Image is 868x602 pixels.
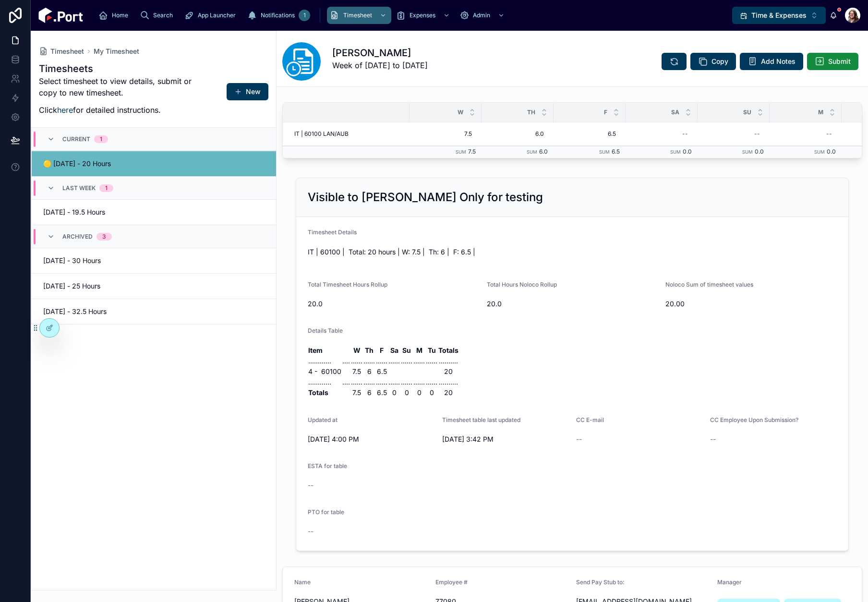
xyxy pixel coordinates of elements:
[38,8,83,23] img: App logo
[308,190,543,205] h2: Visible to [PERSON_NAME] Only for testing
[807,53,858,70] button: Submit
[308,247,837,257] p: IT | 60100 | Total: 20 hours | W: 7.5 | Th: 6 | F: 6.5 |
[400,387,413,398] td: 0
[363,377,375,387] td: ......
[308,434,434,444] span: [DATE] 4:00 PM
[665,299,837,309] span: 20.00
[350,356,363,366] td: ......
[438,387,459,398] td: 20
[39,104,196,116] p: Click for detailed instructions.
[62,184,96,192] span: Last Week
[227,83,268,100] button: New
[294,130,349,138] span: IT | 60100 LAN/AUB
[332,60,428,71] p: Week of [DATE] to [DATE]
[438,356,459,366] td: ..........
[419,130,472,138] span: 7.5
[342,356,350,366] td: ....
[308,366,342,377] td: 4 - 60100
[413,356,425,366] td: ......
[456,149,466,155] small: Sum
[743,108,751,116] span: Su
[39,47,84,56] a: Timesheet
[491,130,544,138] span: 6.0
[413,345,425,356] th: M
[32,299,276,324] a: [DATE] - 32.5 Hours
[39,75,196,98] p: Select timesheet to view details, submit or copy to new timesheet.
[576,578,625,586] span: Send Pay Stub to:
[442,434,569,444] span: [DATE] 3:42 PM
[94,47,139,56] a: My Timesheet
[105,184,108,192] div: 1
[393,7,455,24] a: Expenses
[732,7,826,24] button: Select Button
[294,578,311,586] span: Name
[32,248,276,273] a: [DATE] - 30 Hours
[690,53,736,70] button: Copy
[710,416,798,423] span: CC Employee Upon Submission?
[308,508,344,516] span: PTO for table
[818,108,823,116] span: M
[299,10,310,21] div: 1
[682,130,688,138] div: --
[43,207,148,217] span: [DATE] - 19.5 Hours
[457,7,509,24] a: Admin
[43,256,148,265] span: [DATE] - 30 Hours
[350,377,363,387] td: ......
[826,130,832,138] div: --
[527,108,535,116] span: Th
[576,416,604,423] span: CC E-mail
[413,387,425,398] td: 0
[425,356,438,366] td: ......
[438,345,459,356] th: Totals
[32,273,276,299] a: [DATE] - 25 Hours
[375,387,388,398] td: 6.5
[576,434,582,444] span: --
[50,47,84,56] span: Timesheet
[827,148,836,155] span: 0.0
[388,345,400,356] th: Sa
[413,377,425,387] td: ......
[563,130,616,138] span: 6.5
[438,366,459,377] td: 20
[244,7,313,24] a: Notifications1
[363,356,375,366] td: ......
[814,149,825,155] small: Sum
[350,366,363,377] td: 7.5
[57,105,73,115] a: here
[308,377,342,387] td: ............
[261,12,295,19] span: Notifications
[740,53,803,70] button: Add Notes
[604,108,607,116] span: F
[388,387,400,398] td: 0
[153,12,173,19] span: Search
[308,388,328,397] strong: Totals
[425,345,438,356] th: Tu
[343,12,372,19] span: Timesheet
[754,130,760,138] div: --
[751,11,807,20] span: Time & Expenses
[363,387,375,398] td: 6
[599,149,610,155] small: Sum
[43,159,148,169] span: 🟡 [DATE] - 20 Hours
[43,281,148,291] span: [DATE] - 25 Hours
[410,12,435,19] span: Expenses
[761,57,796,66] span: Add Notes
[755,148,764,155] span: 0.0
[539,148,548,155] span: 6.0
[828,57,851,66] span: Submit
[400,345,413,356] th: Su
[442,416,520,423] span: Timesheet table last updated
[308,462,347,470] span: ESTA for table
[137,7,180,24] a: Search
[612,148,620,155] span: 6.5
[458,108,463,116] span: W
[425,377,438,387] td: ......
[308,416,338,423] span: Updated at
[717,578,742,586] span: Manager
[710,434,716,444] span: --
[375,377,388,387] td: ......
[308,281,387,288] span: Total Timesheet Hours Rollup
[665,281,753,288] span: Noloco Sum of timesheet values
